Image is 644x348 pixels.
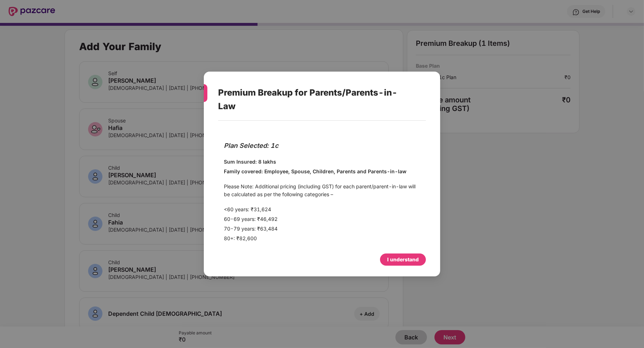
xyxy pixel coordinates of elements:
[224,158,420,166] p: Sum Insured: 8 lakhs
[224,235,420,242] p: 80+: ₹82,600
[224,215,420,223] p: 60-69 years: ₹46,492
[224,183,420,198] p: Please Note: Additional pricing (including GST) for each parent/parent-in-law will be calculated ...
[224,225,420,233] p: 70-79 years: ₹63,484
[224,168,420,175] p: Family covered: Employee, Spouse, Children, Parents and Parents-in-law
[224,206,420,213] p: <60 years: ₹31,624
[218,79,409,120] div: Premium Breakup for Parents/Parents-in-Law
[387,256,419,264] div: I understand
[224,141,420,151] p: Plan Selected: 1c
